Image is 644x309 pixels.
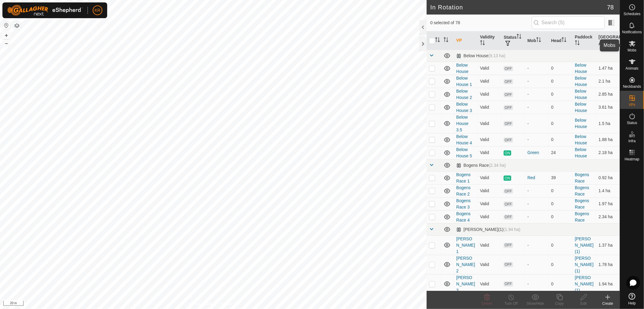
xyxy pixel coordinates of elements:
[527,136,546,143] div: -
[478,197,501,210] td: Valid
[504,92,513,97] span: OFF
[504,202,513,207] span: OFF
[575,76,587,87] a: Below House
[575,172,589,183] a: Bogens Race
[620,291,644,307] a: Help
[549,133,572,146] td: 0
[628,139,636,143] span: Infra
[504,105,513,110] span: OFF
[456,172,470,183] a: Bogens Race 1
[596,184,620,197] td: 1.4 ha
[435,38,440,43] p-sorticon: Activate to sort
[549,114,572,133] td: 0
[596,171,620,184] td: 0.92 ha
[596,31,620,50] th: [GEOGRAPHIC_DATA] Area
[527,91,546,97] div: -
[536,38,541,43] p-sorticon: Activate to sort
[456,185,470,196] a: Bogens Race 2
[596,75,620,88] td: 2.1 ha
[549,184,572,197] td: 0
[596,114,620,133] td: 1.5 ha
[456,211,470,222] a: Bogens Race 4
[549,62,572,75] td: 0
[527,214,546,220] div: -
[523,301,547,306] div: Show/Hide
[3,32,10,39] button: +
[549,75,572,88] td: 0
[478,101,501,114] td: Valid
[444,38,448,43] p-sorticon: Activate to sort
[482,301,492,306] span: Delete
[478,235,501,255] td: Valid
[549,31,572,50] th: Head
[547,301,572,306] div: Copy
[504,262,513,267] span: OFF
[527,188,546,194] div: -
[489,53,505,58] span: (9.13 ha)
[608,41,613,46] p-sorticon: Activate to sort
[456,102,472,113] a: Below House 3
[623,12,640,16] span: Schedules
[478,62,501,75] td: Valid
[527,281,546,287] div: -
[527,261,546,268] div: -
[454,31,478,50] th: VP
[596,62,620,75] td: 1.47 ha
[478,274,501,294] td: Valid
[625,157,639,161] span: Heatmap
[517,35,521,40] p-sorticon: Activate to sort
[478,184,501,197] td: Valid
[628,301,636,305] span: Help
[504,243,513,248] span: OFF
[596,274,620,294] td: 1.94 ha
[503,227,520,232] span: (1.94 ha)
[596,88,620,101] td: 2.85 ha
[504,121,513,126] span: OFF
[527,242,546,248] div: -
[549,197,572,210] td: 0
[596,101,620,114] td: 3.61 ha
[456,63,468,74] a: Below House
[504,66,513,71] span: OFF
[549,274,572,294] td: 0
[527,201,546,207] div: -
[527,65,546,71] div: -
[478,75,501,88] td: Valid
[480,41,485,46] p-sorticon: Activate to sort
[478,171,501,184] td: Valid
[456,198,470,209] a: Bogens Race 3
[478,31,501,50] th: Validity
[190,301,212,307] a: Privacy Policy
[623,85,641,88] span: Neckbands
[596,197,620,210] td: 1.97 ha
[3,40,10,47] button: –
[575,198,589,209] a: Bogens Race
[596,255,620,274] td: 1.78 ha
[575,41,580,46] p-sorticon: Activate to sort
[532,16,605,29] input: Search (S)
[549,210,572,223] td: 0
[219,301,237,307] a: Contact Us
[527,150,546,156] div: Green
[549,146,572,159] td: 24
[549,101,572,114] td: 0
[607,3,614,12] span: 78
[7,5,83,16] img: Gallagher Logo
[478,210,501,223] td: Valid
[527,104,546,110] div: -
[456,89,472,100] a: Below House 2
[527,78,546,84] div: -
[629,103,635,107] span: VPs
[456,163,506,168] div: Bogens Race
[527,175,546,181] div: Red
[575,63,587,74] a: Below House
[504,215,513,220] span: OFF
[489,163,506,168] span: (2.34 ha)
[504,281,513,287] span: OFF
[3,22,10,29] button: Reset Map
[575,211,589,222] a: Bogens Race
[456,236,475,254] a: [PERSON_NAME] 1
[596,235,620,255] td: 1.37 ha
[499,301,523,306] div: Turn Off
[575,256,594,273] a: [PERSON_NAME](1)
